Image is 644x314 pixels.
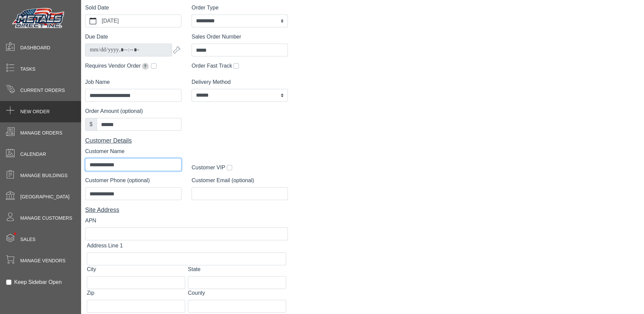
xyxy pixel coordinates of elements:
[20,87,65,94] span: Current Orders
[192,164,225,172] label: Customer VIP
[20,236,35,243] span: Sales
[142,63,149,70] span: Extends due date by 2 weeks for pickup orders
[85,217,96,225] label: APN
[20,151,46,158] span: Calendar
[85,136,288,145] div: Customer Details
[90,18,96,24] svg: calendar
[85,78,110,86] label: Job Name
[20,215,72,222] span: Manage Customers
[87,242,123,250] label: Address Line 1
[85,15,100,27] button: calendar
[85,118,97,131] div: $
[20,66,35,73] span: Tasks
[85,33,108,41] label: Due Date
[87,265,96,273] label: City
[192,33,241,41] label: Sales Order Number
[85,4,109,12] label: Sold Date
[188,265,200,273] label: State
[20,172,68,179] span: Manage Buildings
[20,193,70,200] span: [GEOGRAPHIC_DATA]
[85,147,124,155] label: Customer Name
[87,289,94,297] label: Zip
[10,6,68,31] img: Metals Direct Inc Logo
[192,62,232,70] label: Order Fast Track
[85,62,150,70] label: Requires Vendor Order
[192,78,231,86] label: Delivery Method
[85,206,288,215] div: Site Address
[188,289,205,297] label: County
[20,44,50,51] span: Dashboard
[192,4,219,12] label: Order Type
[14,278,62,286] label: Keep Sidebar Open
[100,15,181,27] label: [DATE]
[85,107,143,115] label: Order Amount (optional)
[192,176,254,185] label: Customer Email (optional)
[20,257,66,264] span: Manage Vendors
[6,223,24,245] span: •
[20,108,50,115] span: New Order
[85,176,150,185] label: Customer Phone (optional)
[20,129,62,137] span: Manage Orders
